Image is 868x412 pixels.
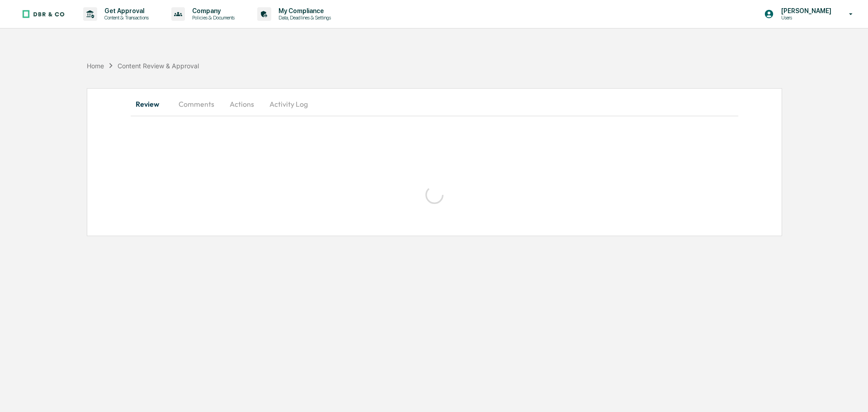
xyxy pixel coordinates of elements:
[97,7,153,14] p: Get Approval
[185,14,239,21] p: Policies & Documents
[185,7,239,14] p: Company
[271,7,335,14] p: My Compliance
[131,93,738,115] div: secondary tabs example
[171,93,222,115] button: Comments
[774,14,836,21] p: Users
[22,9,65,19] img: logo
[262,93,315,115] button: Activity Log
[774,7,836,14] p: [PERSON_NAME]
[118,62,199,70] div: Content Review & Approval
[87,62,104,70] div: Home
[271,14,335,21] p: Data, Deadlines & Settings
[131,93,171,115] button: Review
[97,14,153,21] p: Content & Transactions
[222,93,262,115] button: Actions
